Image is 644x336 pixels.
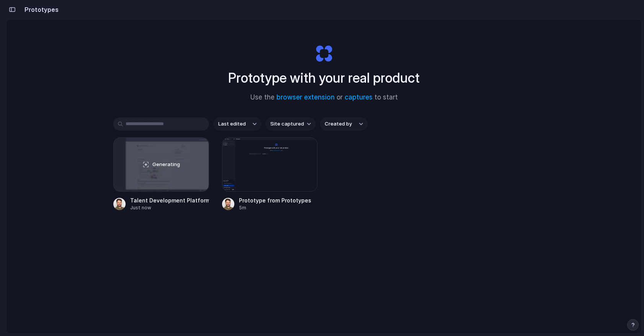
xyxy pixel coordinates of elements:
div: Talent Development Platform Overview [130,196,209,204]
span: Last edited [218,120,246,128]
h2: Prototypes [21,5,59,14]
a: browser extension [276,93,335,101]
span: Use the or to start [250,93,398,103]
span: Site captured [270,120,304,128]
h1: Prototype with your real product [228,68,420,88]
div: 5m [239,204,311,211]
button: Site captured [266,117,315,130]
button: Last edited [214,117,261,130]
span: Generating [152,161,180,168]
button: Created by [320,117,368,130]
div: Just now [130,204,209,211]
a: captures [345,93,373,101]
a: Prototype from PrototypesPrototype from Prototypes5m [222,137,318,211]
a: Talent Development Platform OverviewGeneratingTalent Development Platform OverviewJust now [113,137,209,211]
span: Created by [325,120,352,128]
div: Prototype from Prototypes [239,196,311,204]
